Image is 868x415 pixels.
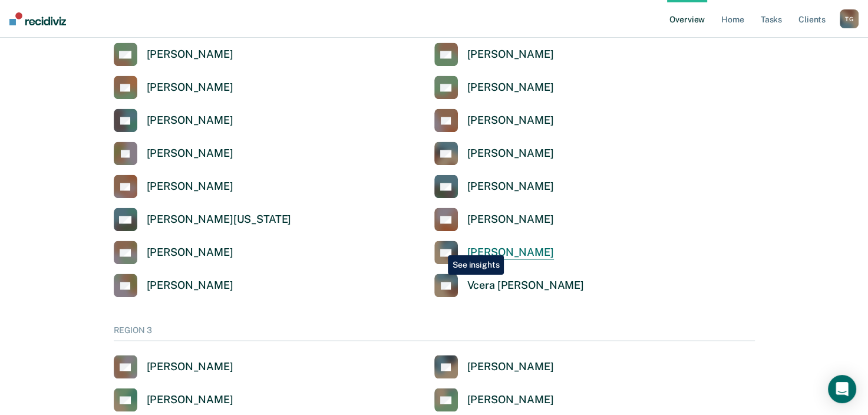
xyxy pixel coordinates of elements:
a: [PERSON_NAME] [434,355,554,378]
div: Open Intercom Messenger [828,375,856,403]
a: [PERSON_NAME] [434,42,554,66]
a: [PERSON_NAME] [434,174,554,198]
a: [PERSON_NAME] [114,241,233,264]
div: [PERSON_NAME] [467,180,554,193]
a: [PERSON_NAME] [114,141,233,165]
div: REGION 3 [114,325,755,341]
a: [PERSON_NAME] [114,174,233,198]
a: [PERSON_NAME] [114,388,233,411]
button: TG [840,9,859,28]
div: [PERSON_NAME] [147,147,233,160]
a: [PERSON_NAME] [114,355,233,378]
a: [PERSON_NAME] [434,75,554,99]
div: [PERSON_NAME] [147,180,233,193]
div: [PERSON_NAME] [467,213,554,226]
a: [PERSON_NAME] [114,42,233,66]
a: [PERSON_NAME] [114,75,233,99]
div: [PERSON_NAME] [147,114,233,127]
div: [PERSON_NAME] [467,48,554,61]
div: [PERSON_NAME] [147,360,233,374]
a: [PERSON_NAME] [434,241,554,264]
div: [PERSON_NAME] [467,147,554,160]
div: T G [840,9,859,28]
div: [PERSON_NAME] [147,393,233,407]
div: [PERSON_NAME] [467,81,554,94]
a: [PERSON_NAME] [114,108,233,132]
img: Recidiviz [9,12,66,25]
div: [PERSON_NAME] [467,246,554,259]
a: Vcera [PERSON_NAME] [434,274,584,297]
div: Vcera [PERSON_NAME] [467,279,584,292]
div: [PERSON_NAME] [467,393,554,407]
a: [PERSON_NAME] [114,274,233,297]
div: [PERSON_NAME] [467,114,554,127]
div: [PERSON_NAME] [147,81,233,94]
a: [PERSON_NAME] [434,388,554,411]
div: [PERSON_NAME] [467,360,554,374]
a: [PERSON_NAME] [434,207,554,231]
div: [PERSON_NAME] [147,48,233,61]
a: [PERSON_NAME] [434,108,554,132]
a: [PERSON_NAME][US_STATE] [114,207,292,231]
a: [PERSON_NAME] [434,141,554,165]
div: [PERSON_NAME] [147,279,233,292]
div: [PERSON_NAME] [147,246,233,259]
div: [PERSON_NAME][US_STATE] [147,213,292,226]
